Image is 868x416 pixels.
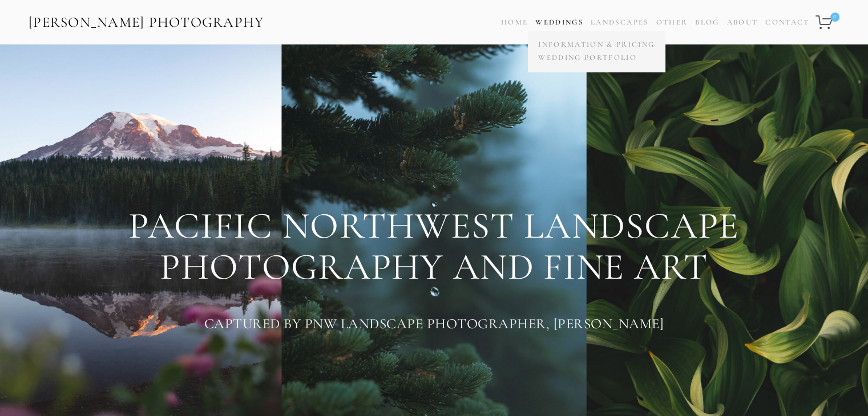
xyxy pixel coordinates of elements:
[29,312,839,335] h3: Captured By PNW Landscape Photographer, [PERSON_NAME]
[830,13,839,22] span: 0
[591,18,648,27] a: Landscapes
[726,14,758,31] a: About
[814,9,841,36] a: 0 items in cart
[535,38,657,51] a: Information & Pricing
[765,14,809,31] a: Contact
[695,14,719,31] a: Blog
[535,18,583,27] a: Weddings
[501,14,528,31] a: Home
[29,206,839,287] h1: PACIFIC NORTHWEST LANDSCAPE PHOTOGRAPHY AND FINE ART
[27,10,265,35] a: [PERSON_NAME] Photography
[656,18,688,27] a: Other
[535,51,657,64] a: Wedding Portfolio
